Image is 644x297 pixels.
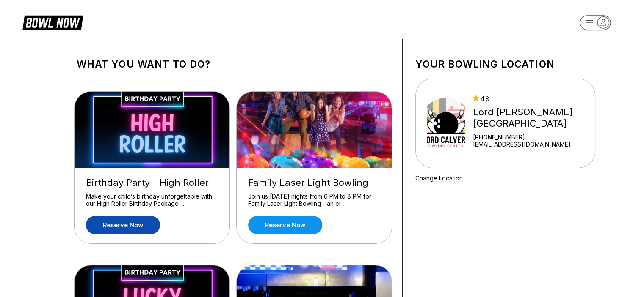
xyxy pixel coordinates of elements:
[415,58,595,70] h1: Your bowling location
[86,216,160,234] a: Reserve now
[473,141,591,148] a: [EMAIL_ADDRESS][DOMAIN_NAME]
[75,92,230,168] img: Birthday Party - High Roller
[248,177,380,188] div: Family Laser Light Bowling
[473,106,591,129] div: Lord [PERSON_NAME][GEOGRAPHIC_DATA]
[86,193,218,207] div: Make your child’s birthday unforgettable with our High Roller Birthday Package ...
[427,92,466,155] img: Lord Calvert Bowling Center
[248,193,380,207] div: Join us [DATE] nights from 6 PM to 8 PM for Family Laser Light Bowling—an el ...
[86,177,218,188] div: Birthday Party - High Roller
[415,174,463,182] a: Change Location
[473,95,591,102] div: 4.8
[248,216,322,234] a: Reserve now
[473,134,591,141] div: [PHONE_NUMBER]
[237,92,392,168] img: Family Laser Light Bowling
[77,58,390,70] h1: What you want to do?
